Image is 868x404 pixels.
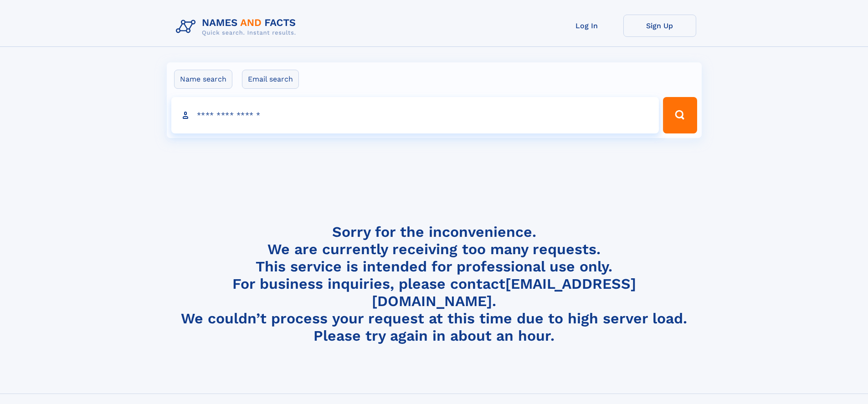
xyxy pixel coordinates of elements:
[171,97,659,133] input: search input
[174,70,232,89] label: Name search
[172,15,303,39] img: Logo Names and Facts
[623,15,696,37] a: Sign Up
[172,223,696,345] h4: Sorry for the inconvenience. We are currently receiving too many requests. This service is intend...
[550,15,623,37] a: Log In
[242,70,299,89] label: Email search
[663,97,697,133] button: Search Button
[372,275,636,310] a: [EMAIL_ADDRESS][DOMAIN_NAME]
